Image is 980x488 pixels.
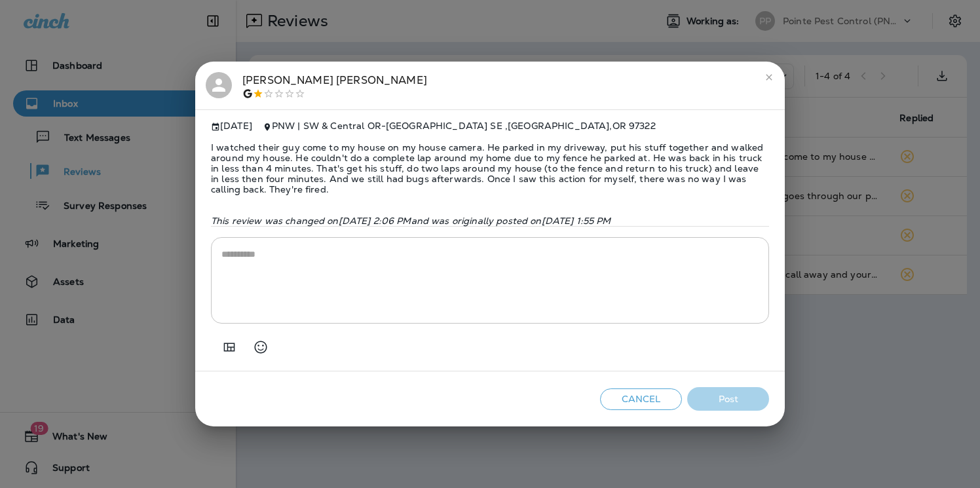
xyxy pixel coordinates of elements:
[211,121,252,132] span: [DATE]
[242,72,427,100] div: [PERSON_NAME] [PERSON_NAME]
[600,388,682,410] button: Cancel
[211,132,769,205] span: I watched their guy come to my house on my house camera. He parked in my driveway, put his stuff ...
[211,216,769,226] p: This review was changed on [DATE] 2:06 PM
[272,120,656,132] span: PNW | SW & Central OR - [GEOGRAPHIC_DATA] SE , [GEOGRAPHIC_DATA] , OR 97322
[248,334,274,360] button: Select an emoji
[759,67,780,88] button: close
[411,215,611,227] span: and was originally posted on [DATE] 1:55 PM
[216,334,242,360] button: Add in a premade template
